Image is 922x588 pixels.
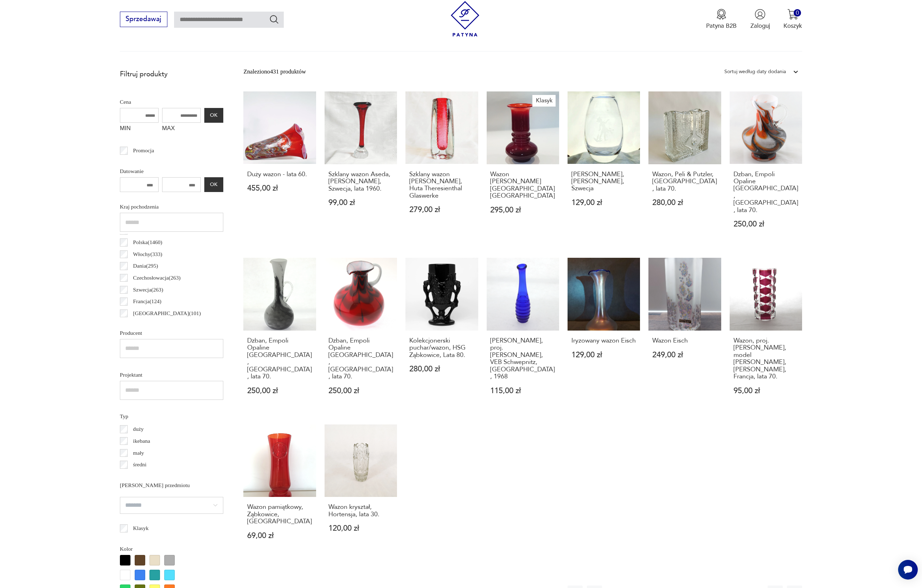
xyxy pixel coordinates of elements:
[120,97,223,107] p: Cena
[133,238,162,247] p: Polska ( 1460 )
[328,171,393,192] h3: Szklany wazon Aseda, [PERSON_NAME], Szwecja, lata 1960.
[120,167,223,176] p: Datowanie
[120,12,167,27] button: Sprzedawaj
[328,525,393,532] p: 120,00 zł
[247,337,312,380] h3: Dzban, Empoli Opaline [GEOGRAPHIC_DATA], [GEOGRAPHIC_DATA], lata 70.
[133,309,201,318] p: [GEOGRAPHIC_DATA] ( 101 )
[120,370,223,379] p: Projektant
[730,91,802,244] a: Dzban, Empoli Opaline Florence, Włochy, lata 70.Dzban, Empoli Opaline [GEOGRAPHIC_DATA], [GEOGRAP...
[652,171,717,192] h3: Wazon, Peli & Putzler, [GEOGRAPHIC_DATA], lata 70.
[716,9,727,20] img: Ikona medalu
[652,199,717,206] p: 280,00 zł
[133,273,180,282] p: Czechosłowacja ( 263 )
[755,9,766,20] img: Ikonka użytkownika
[325,91,397,244] a: Szklany wazon Aseda, Bo Borgstrom, Szwecja, lata 1960.Szklany wazon Aseda, [PERSON_NAME], Szwecja...
[571,337,636,344] h3: Iryzowany wazon Eisch
[571,351,636,359] p: 129,00 zł
[120,17,167,23] a: Sprzedawaj
[133,436,150,446] p: ikebana
[243,258,316,411] a: Dzban, Empoli Opaline Florence, Włochy, lata 70.Dzban, Empoli Opaline [GEOGRAPHIC_DATA], [GEOGRAP...
[204,177,223,192] button: OK
[730,258,802,411] a: Wazon, proj. J. G. DURAND, model WINDSOR, LUMINARC, Francja, lata 70.Wazon, proj. [PERSON_NAME], ...
[328,387,393,395] p: 250,00 zł
[490,387,555,395] p: 115,00 zł
[133,524,148,533] p: Klasyk
[734,337,799,380] h3: Wazon, proj. [PERSON_NAME], model [PERSON_NAME], [PERSON_NAME], Francja, lata 70.
[247,504,312,525] h3: Wazon pamiątkowy, Ząbkowice, [GEOGRAPHIC_DATA]
[734,387,799,395] p: 95,00 zł
[120,481,223,490] p: [PERSON_NAME] przedmiotu
[898,560,918,580] iframe: Smartsupp widget button
[133,261,158,270] p: Dania ( 295 )
[706,9,737,30] a: Ikona medaluPatyna B2B
[269,14,279,24] button: Szukaj
[783,9,802,30] button: 0Koszyk
[409,365,474,373] p: 280,00 zł
[328,199,393,206] p: 99,00 zł
[734,171,799,214] h3: Dzban, Empoli Opaline [GEOGRAPHIC_DATA], [GEOGRAPHIC_DATA], lata 70.
[120,544,223,554] p: Kolor
[120,70,223,79] p: Filtruj produkty
[794,9,801,17] div: 0
[405,91,478,244] a: Szklany wazon Gunnel Nyman, Huta Theresienthal GlaswerkeSzklany wazon [PERSON_NAME], Huta Theresi...
[571,171,636,192] h3: [PERSON_NAME], [PERSON_NAME], Szwecja
[571,199,636,206] p: 129,00 zł
[162,123,201,136] label: MAX
[652,337,717,344] h3: Wazon Eisch
[409,171,474,200] h3: Szklany wazon [PERSON_NAME], Huta Theresienthal Glaswerke
[243,91,316,244] a: Duży wazon - lata 60.Duży wazon - lata 60.455,00 zł
[133,460,146,469] p: średni
[133,297,161,306] p: Francja ( 124 )
[247,532,312,539] p: 69,00 zł
[447,1,483,37] img: Patyna - sklep z meblami i dekoracjami vintage
[787,9,798,20] img: Ikona koszyka
[133,285,163,294] p: Szwecja ( 263 )
[648,258,721,411] a: Wazon EischWazon Eisch249,00 zł
[405,258,478,411] a: Kolekcjonerski puchar/wazon, HSG Ząbkowice, Lata 80.Kolekcjonerski puchar/wazon, HSG Ząbkowice, L...
[325,424,397,556] a: Wazon kryształ, Hortensja, lata 30.Wazon kryształ, Hortensja, lata 30.120,00 zł
[133,448,144,458] p: mały
[247,171,312,178] h3: Duży wazon - lata 60.
[409,206,474,213] p: 279,00 zł
[568,91,640,244] a: Wazon Kosta, Elis Bergh, Szwecja[PERSON_NAME], [PERSON_NAME], Szwecja129,00 zł
[243,67,306,76] div: Znaleziono 431 produktów
[133,424,143,434] p: duży
[568,258,640,411] a: Iryzowany wazon EischIryzowany wazon Eisch129,00 zł
[328,337,393,380] h3: Dzban, Empoli Opaline [GEOGRAPHIC_DATA], [GEOGRAPHIC_DATA], lata 70.
[487,258,559,411] a: Wazon Carola, proj. F. Keuchel, VEB Schwepnitz, Niemcy, 1968[PERSON_NAME], proj. [PERSON_NAME], V...
[724,67,786,76] div: Sortuj według daty dodania
[734,220,799,228] p: 250,00 zł
[750,22,770,30] p: Zaloguj
[706,22,737,30] p: Patyna B2B
[328,504,393,518] h3: Wazon kryształ, Hortensja, lata 30.
[409,337,474,359] h3: Kolekcjonerski puchar/wazon, HSG Ząbkowice, Lata 80.
[120,412,223,421] p: Typ
[243,424,316,556] a: Wazon pamiątkowy, Ząbkowice, KWK ŚląskWazon pamiątkowy, Ząbkowice, [GEOGRAPHIC_DATA]69,00 zł
[706,9,737,30] button: Patyna B2B
[247,387,312,395] p: 250,00 zł
[247,185,312,192] p: 455,00 zł
[490,171,555,200] h3: Wazon [PERSON_NAME][GEOGRAPHIC_DATA][GEOGRAPHIC_DATA]
[648,91,721,244] a: Wazon, Peli & Putzler, Niemcy, lata 70.Wazon, Peli & Putzler, [GEOGRAPHIC_DATA], lata 70.280,00 zł
[652,351,717,359] p: 249,00 zł
[120,202,223,211] p: Kraj pochodzenia
[490,206,555,214] p: 295,00 zł
[783,22,802,30] p: Koszyk
[750,9,770,30] button: Zaloguj
[325,258,397,411] a: Dzban, Empoli Opaline Florence, Włochy, lata 70.Dzban, Empoli Opaline [GEOGRAPHIC_DATA], [GEOGRAP...
[490,337,555,380] h3: [PERSON_NAME], proj. [PERSON_NAME], VEB Schwepnitz, [GEOGRAPHIC_DATA], 1968
[487,91,559,244] a: KlasykWazon L. Ferenz, PijaczewskaWazon [PERSON_NAME][GEOGRAPHIC_DATA][GEOGRAPHIC_DATA]295,00 zł
[120,123,159,136] label: MIN
[133,146,154,155] p: Promocja
[133,250,162,259] p: Włochy ( 333 )
[204,108,223,123] button: OK
[120,328,223,338] p: Producent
